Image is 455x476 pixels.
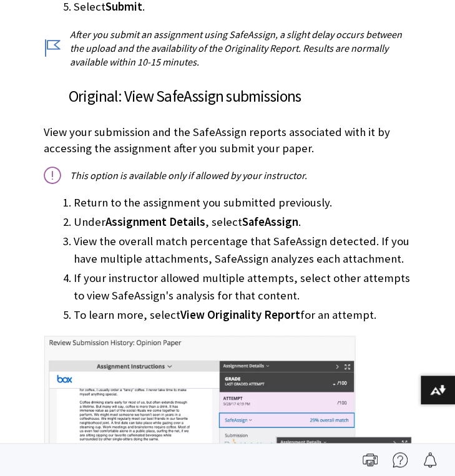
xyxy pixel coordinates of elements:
li: If your instructor allowed multiple attempts, select other attempts to view SafeAssign's analysis... [74,270,411,304]
p: After you submit an assignment using SafeAssign, a slight delay occurs between the upload and the... [44,27,411,69]
li: To learn more, select for an attempt. [74,306,411,324]
img: Print [363,452,378,467]
li: View the overall match percentage that SafeAssign detected. If you have multiple attachments, Saf... [74,233,411,268]
p: View your submission and the SafeAssign reports associated with it by accessing the assignment af... [44,124,411,157]
li: Under , select . [74,213,411,231]
p: This option is available only if allowed by your instructor. [44,168,411,182]
img: Follow this page [423,452,438,467]
img: More help [393,452,408,467]
span: View Originality Report [180,308,300,322]
h3: Original: View SafeAssign submissions [44,85,411,109]
span: SafeAssign [242,215,298,229]
li: Return to the assignment you submitted previously. [74,194,411,211]
span: Assignment Details [105,215,205,229]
